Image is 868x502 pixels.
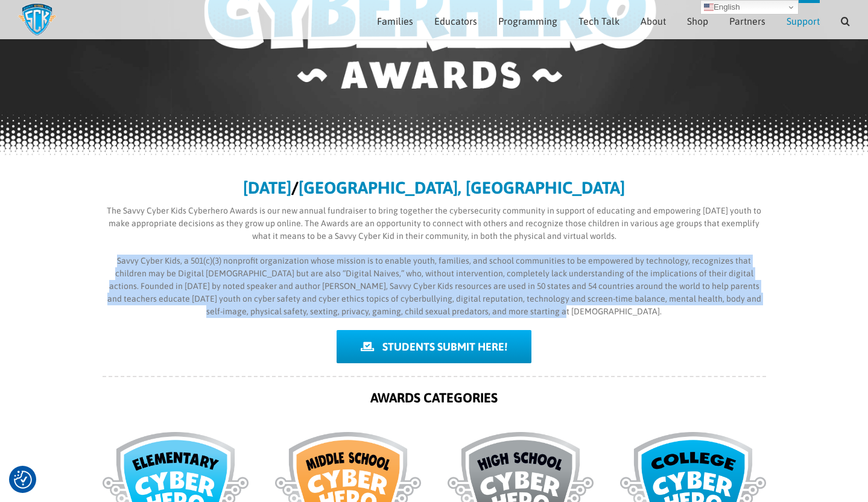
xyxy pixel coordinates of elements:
[291,178,299,197] b: /
[14,471,32,489] img: Revisit consent button
[299,178,625,197] b: [GEOGRAPHIC_DATA], [GEOGRAPHIC_DATA]
[337,330,531,363] a: STUDENTS SUBMIT HERE!
[243,178,291,197] b: [DATE]
[382,340,507,353] span: STUDENTS SUBMIT HERE!
[578,16,619,26] span: Tech Talk
[687,16,708,26] span: Shop
[377,16,413,26] span: Families
[434,16,477,26] span: Educators
[103,255,766,318] p: Savvy Cyber Kids, a 501(c)(3) nonprofit organization whose mission is to enable youth, families, ...
[18,3,56,36] img: Savvy Cyber Kids Logo
[704,2,714,12] img: en
[370,390,498,405] strong: AWARDS CATEGORIES
[729,16,765,26] span: Partners
[103,205,766,243] p: The Savvy Cyber Kids Cyberhero Awards is our new annual fundraiser to bring together the cybersec...
[498,16,557,26] span: Programming
[641,16,666,26] span: About
[787,16,820,26] span: Support
[14,471,32,489] button: Consent Preferences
